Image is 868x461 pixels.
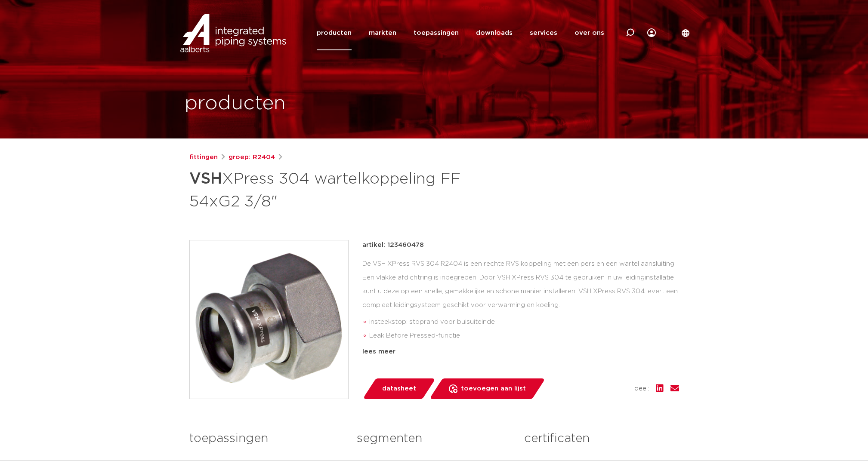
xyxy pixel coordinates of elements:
[189,171,222,187] strong: VSH
[229,152,275,163] a: groep: R2404
[369,315,679,329] li: insteekstop: stoprand voor buisuiteinde
[185,90,286,117] h1: producten
[634,384,649,394] span: deel:
[189,430,344,447] h3: toepassingen
[362,347,679,357] div: lees meer
[362,240,424,250] p: artikel: 123460478
[362,378,436,399] a: datasheet
[647,15,656,50] div: my IPS
[369,329,679,343] li: Leak Before Pressed-functie
[190,240,348,399] img: Product Image for VSH XPress 304 wartelkoppeling FF 54xG2 3/8"
[575,15,604,50] a: over ons
[476,15,513,50] a: downloads
[382,382,416,396] span: datasheet
[317,15,352,50] a: producten
[461,382,526,396] span: toevoegen aan lijst
[189,152,218,163] a: fittingen
[189,166,513,212] h1: XPress 304 wartelkoppeling FF 54xG2 3/8"
[369,15,396,50] a: markten
[362,257,679,343] div: De VSH XPress RVS 304 R2404 is een rechte RVS koppeling met een pers en een wartel aansluiting. E...
[317,15,604,50] nav: Menu
[530,15,557,50] a: services
[524,430,679,447] h3: certificaten
[357,430,511,447] h3: segmenten
[369,343,679,357] li: duidelijke herkenning van materiaal en afmeting
[414,15,459,50] a: toepassingen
